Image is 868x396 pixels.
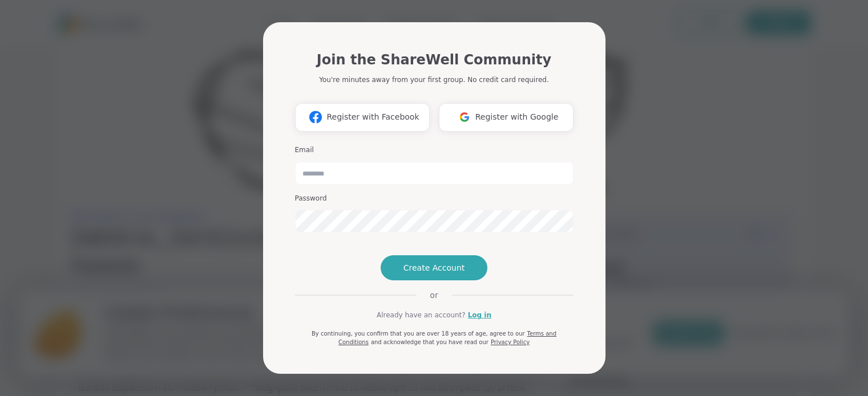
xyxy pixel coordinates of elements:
[468,310,491,320] a: Log in
[377,310,466,320] span: Already have an account?
[475,111,559,123] span: Register with Google
[454,107,475,128] img: ShareWell Logomark
[491,339,530,345] a: Privacy Policy
[403,262,465,273] span: Create Account
[317,50,551,70] h1: Join the ShareWell Community
[295,145,574,155] h3: Email
[381,255,488,280] button: Create Account
[371,339,488,345] span: and acknowledge that you have read our
[319,75,548,85] p: You're minutes away from your first group. No credit card required.
[295,194,574,203] h3: Password
[305,107,326,128] img: ShareWell Logomark
[439,103,574,132] button: Register with Google
[416,289,451,301] span: or
[312,330,525,337] span: By continuing, you confirm that you are over 18 years of age, agree to our
[295,103,430,132] button: Register with Facebook
[326,111,419,123] span: Register with Facebook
